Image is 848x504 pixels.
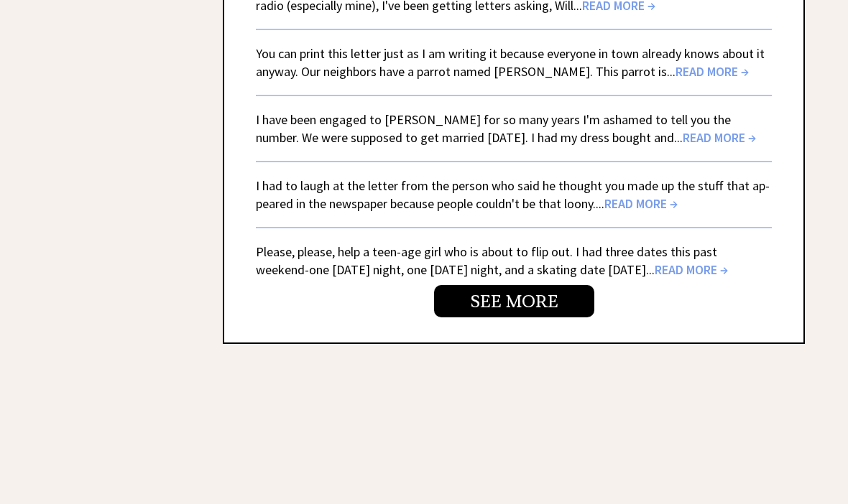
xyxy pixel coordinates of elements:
span: READ MORE → [655,262,728,279]
span: READ MORE → [604,196,678,213]
span: READ MORE → [683,130,756,146]
a: You can print this letter just as I am writing it because everyone in town already knows about it... [256,46,765,80]
span: READ MORE → [676,64,749,80]
a: I have been engaged to [PERSON_NAME] for so many years I'm ashamed to tell you the number. We wer... [256,112,756,146]
a: I had to laugh at the letter from the person who said he thought you made up the stuff that ap-pe... [256,178,770,213]
a: Please, please, help a teen-age girl who is about to flip out. I had three dates this past weeken... [256,244,728,279]
a: SEE MORE [434,286,594,318]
